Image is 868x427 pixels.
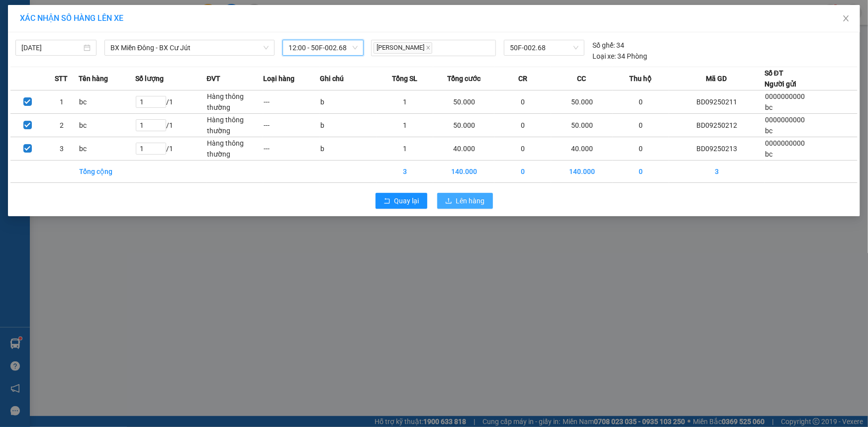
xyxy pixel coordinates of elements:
[494,114,551,137] td: 0
[551,137,612,161] td: 40.000
[374,42,432,54] span: [PERSON_NAME]
[34,70,68,75] span: PV Bình Dương
[433,137,494,161] td: 40.000
[765,150,772,158] span: bc
[592,40,615,51] span: Số ghế:
[494,90,551,114] td: 0
[79,73,108,84] span: Tên hàng
[669,161,765,183] td: 3
[842,14,850,22] span: close
[100,70,129,75] span: PV Đắk Song
[377,90,433,114] td: 1
[377,137,433,161] td: 1
[765,68,796,89] div: Số ĐT Người gửi
[494,161,551,183] td: 0
[669,137,765,161] td: BD09250213
[26,16,81,53] strong: CÔNG TY TNHH [GEOGRAPHIC_DATA] 214 QL13 - P.26 - Q.BÌNH THẠNH - TP HCM 1900888606
[79,161,135,183] td: Tổng cộng
[433,90,494,114] td: 50.000
[669,90,765,114] td: BD09250211
[592,51,647,62] div: 34 Phòng
[44,137,78,161] td: 3
[394,195,419,206] span: Quay lại
[320,90,377,114] td: b
[20,13,123,23] span: XÁC NHẬN SỐ HÀNG LÊN XE
[765,103,772,111] span: bc
[10,22,23,47] img: logo
[592,51,616,62] span: Loại xe:
[79,114,135,137] td: bc
[263,90,320,114] td: ---
[577,73,586,84] span: CC
[76,69,92,84] span: Nơi nhận:
[669,114,765,137] td: BD09250212
[320,73,344,84] span: Ghi chú
[44,114,78,137] td: 2
[135,114,207,137] td: / 1
[445,197,452,205] span: upload
[426,45,431,50] span: close
[510,40,579,55] span: 50F-002.68
[206,137,263,161] td: Hàng thông thường
[206,90,263,114] td: Hàng thông thường
[551,90,612,114] td: 50.000
[613,114,670,137] td: 0
[263,114,320,137] td: ---
[447,73,481,84] span: Tổng cước
[100,37,140,45] span: BD09250210
[135,90,207,114] td: / 1
[433,114,494,137] td: 50.000
[384,197,390,205] span: rollback
[289,40,358,55] span: 12:00 - 50F-002.68
[765,92,805,100] span: 0000000000
[95,45,140,52] span: 10:23:24 [DATE]
[320,137,377,161] td: b
[551,161,612,183] td: 140.000
[34,60,115,67] strong: BIÊN NHẬN GỬI HÀNG HOÁ
[433,161,494,183] td: 140.000
[832,5,860,33] button: Close
[21,42,82,53] input: 13/09/2025
[518,73,527,84] span: CR
[706,73,727,84] span: Mã GD
[494,137,551,161] td: 0
[592,40,624,51] div: 34
[376,193,427,209] button: rollbackQuay lại
[135,73,164,84] span: Số lượng
[629,73,652,84] span: Thu hộ
[613,137,670,161] td: 0
[110,40,269,55] span: BX Miền Đông - BX Cư Jút
[79,137,135,161] td: bc
[551,114,612,137] td: 50.000
[613,90,670,114] td: 0
[377,114,433,137] td: 1
[79,90,135,114] td: bc
[456,195,485,206] span: Lên hàng
[765,127,772,135] span: bc
[135,137,207,161] td: / 1
[613,161,670,183] td: 0
[437,193,493,209] button: uploadLên hàng
[377,161,433,183] td: 3
[10,69,20,84] span: Nơi gửi:
[320,114,377,137] td: b
[206,73,220,84] span: ĐVT
[206,114,263,137] td: Hàng thông thường
[263,137,320,161] td: ---
[263,73,294,84] span: Loại hàng
[263,45,269,51] span: down
[55,73,68,84] span: STT
[765,139,805,147] span: 0000000000
[392,73,417,84] span: Tổng SL
[765,116,805,124] span: 0000000000
[44,90,78,114] td: 1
